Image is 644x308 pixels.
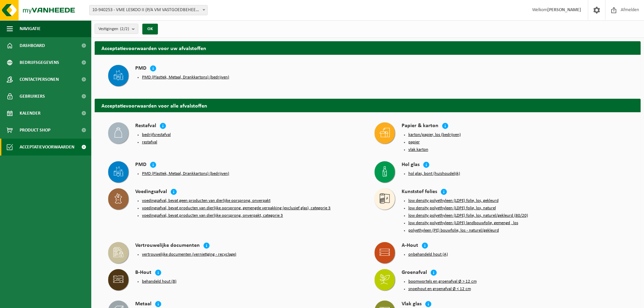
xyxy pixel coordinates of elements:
button: vertrouwelijke documenten (vernietiging - recyclage) [142,252,236,257]
h4: Voedingsafval [135,188,167,196]
span: Bedrijfsgegevens [20,54,59,71]
button: karton/papier, los (bedrijven) [408,132,461,138]
button: PMD (Plastiek, Metaal, Drankkartons) (bedrijven) [142,75,229,80]
h4: Hol glas [402,161,420,169]
button: voedingsafval, bevat geen producten van dierlijke oorsprong, onverpakt [142,198,270,204]
span: Navigatie [20,20,41,37]
count: (2/2) [120,27,129,31]
h4: Kunststof folies [402,188,437,196]
button: onbehandeld hout (A) [408,252,448,257]
h4: PMD [135,65,146,73]
span: Dashboard [20,37,45,54]
button: hol glas, bont (huishoudelijk) [408,171,460,176]
h4: B-Hout [135,269,151,277]
span: Contactpersonen [20,71,59,88]
span: 10-940253 - VME LESKOO II (P/A VM VASTGOEDBEHEER BV) - OUDENAARDE [90,5,207,15]
button: boomwortels en groenafval Ø > 12 cm [408,279,477,284]
button: snoeihout en groenafval Ø < 12 cm [408,286,471,292]
button: restafval [142,140,157,145]
button: PMD (Plastiek, Metaal, Drankkartons) (bedrijven) [142,171,229,176]
h4: Groenafval [402,269,427,277]
button: OK [142,24,158,34]
button: bedrijfsrestafval [142,132,171,138]
h4: PMD [135,161,146,169]
span: Acceptatievoorwaarden [20,139,74,156]
button: low density polyethyleen (LDPE) folie, los, gekleurd [408,198,499,204]
button: vlak karton [408,147,428,152]
span: Vestigingen [98,24,129,34]
h4: Restafval [135,122,156,130]
span: 10-940253 - VME LESKOO II (P/A VM VASTGOEDBEHEER BV) - OUDENAARDE [89,5,208,15]
button: polyethyleen (PE) bouwfolie, los - naturel/gekleurd [408,228,499,233]
button: low density polyethyleen (LDPE) folie, los, naturel/gekleurd (80/20) [408,213,528,218]
span: Gebruikers [20,88,45,105]
span: Product Shop [20,122,50,139]
button: Vestigingen(2/2) [95,24,138,34]
button: low density polyethyleen (LDPE) landbouwfolie, gemengd , los [408,220,518,226]
button: behandeld hout (B) [142,279,176,284]
button: papier [408,140,420,145]
strong: [PERSON_NAME] [547,7,581,13]
h2: Acceptatievoorwaarden voor uw afvalstoffen [95,41,641,54]
button: voedingsafval, bevat producten van dierlijke oorsprong, gemengde verpakking (exclusief glas), cat... [142,206,331,211]
h2: Acceptatievoorwaarden voor alle afvalstoffen [95,99,641,112]
span: Kalender [20,105,41,122]
button: low density polyethyleen (LDPE) folie, los, naturel [408,206,496,211]
button: voedingsafval, bevat producten van dierlijke oorsprong, onverpakt, categorie 3 [142,213,283,218]
h4: Vertrouwelijke documenten [135,242,200,250]
h4: Papier & karton [402,122,438,130]
h4: A-Hout [402,242,418,250]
